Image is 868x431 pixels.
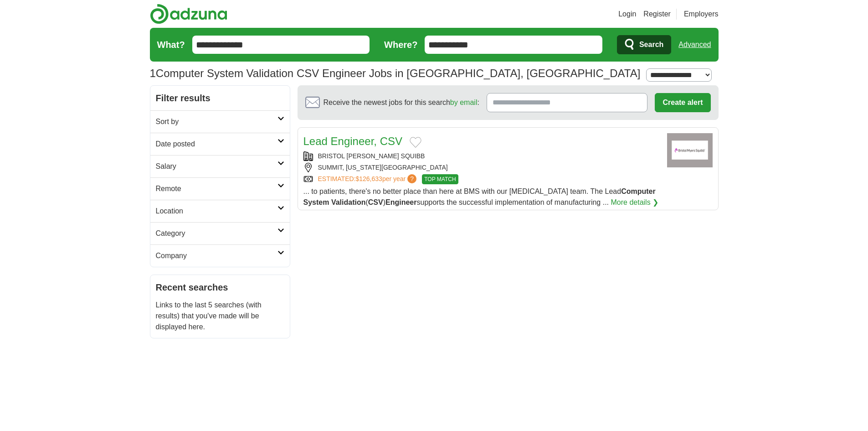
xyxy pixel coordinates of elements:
label: Where? [384,38,417,52]
h2: Company [156,250,277,261]
span: ... to patients, there's no better place than here at BMS with our [MEDICAL_DATA] team. The Lead ... [303,187,656,206]
h2: Category [156,228,277,239]
a: Company [150,244,290,267]
button: Add to favorite jobs [410,137,421,148]
span: TOP MATCH [422,174,458,184]
span: $126,633 [355,175,382,182]
a: Sort by [150,110,290,133]
button: Create alert [655,93,710,112]
strong: Validation [331,198,366,206]
a: Register [643,9,671,20]
button: Search [617,35,671,54]
a: Login [618,9,636,20]
h2: Recent searches [156,280,284,294]
strong: Computer [621,187,656,195]
a: Remote [150,177,290,200]
a: Employers [684,9,719,20]
strong: Engineer [385,198,416,206]
a: Lead Engineer, CSV [303,135,403,147]
span: ? [407,174,416,183]
a: ESTIMATED:$126,633per year? [318,174,419,184]
h1: Computer System Validation CSV Engineer Jobs in [GEOGRAPHIC_DATA], [GEOGRAPHIC_DATA] [150,67,641,79]
span: Receive the newest jobs for this search : [324,97,479,108]
a: Salary [150,155,290,177]
span: Search [639,36,663,54]
img: Adzuna logo [150,4,227,24]
h2: Sort by [156,116,277,127]
h2: Salary [156,161,277,172]
span: 1 [150,65,156,82]
a: More details ❯ [611,197,658,208]
h2: Date posted [156,139,277,150]
a: Advanced [678,36,711,54]
h2: Remote [156,183,277,194]
label: What? [157,38,185,52]
a: by email [450,99,478,106]
strong: CSV [368,198,383,206]
a: BRISTOL [PERSON_NAME] SQUIBB [318,152,425,160]
h2: Filter results [150,86,290,110]
img: Bristol Myers Squibb logo [667,133,713,167]
p: Links to the last 5 searches (with results) that you've made will be displayed here. [156,300,284,332]
a: Location [150,200,290,222]
h2: Location [156,206,277,217]
strong: System [303,198,329,206]
div: SUMMIT, [US_STATE][GEOGRAPHIC_DATA] [303,163,660,172]
a: Date posted [150,133,290,155]
a: Category [150,222,290,244]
